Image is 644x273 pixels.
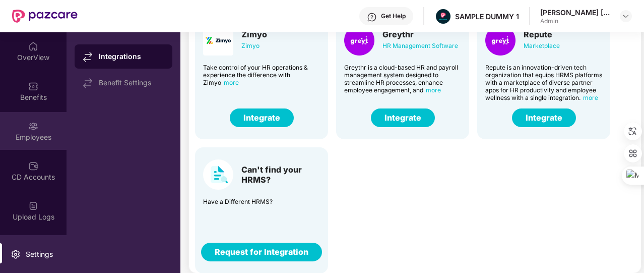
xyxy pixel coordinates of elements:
img: svg+xml;base64,PHN2ZyBpZD0iQ0RfQWNjb3VudHMiIGRhdGEtbmFtZT0iQ0QgQWNjb3VudHMiIHhtbG5zPSJodHRwOi8vd3... [28,161,38,171]
div: SAMPLE DUMMY 1 [455,12,519,21]
span: more [426,86,441,94]
button: Integrate [512,108,576,127]
img: New Pazcare Logo [12,10,78,23]
div: Greythr [382,29,458,39]
div: HR Management Software [382,40,458,51]
img: Card Logo [485,25,516,56]
button: Integrate [371,108,435,127]
img: Card Logo [203,25,233,56]
img: Pazcare_Alternative_logo-01-01.png [436,9,450,24]
img: Card Logo [203,159,233,190]
div: Get Help [381,12,406,20]
span: more [583,94,598,101]
div: Have a Different HRMS? [203,198,320,205]
img: svg+xml;base64,PHN2ZyBpZD0iSGVscC0zMngzMiIgeG1sbnM9Imh0dHA6Ly93d3cudzMub3JnLzIwMDAvc3ZnIiB3aWR0aD... [367,12,377,22]
img: svg+xml;base64,PHN2ZyBpZD0iU2V0dGluZy0yMHgyMCIgeG1sbnM9Imh0dHA6Ly93d3cudzMub3JnLzIwMDAvc3ZnIiB3aW... [11,249,21,259]
div: Benefit Settings [99,79,164,87]
div: Take control of your HR operations & experience the difference with Zimyo [203,64,320,86]
img: svg+xml;base64,PHN2ZyB4bWxucz0iaHR0cDovL3d3dy53My5vcmcvMjAwMC9zdmciIHdpZHRoPSIxNy44MzIiIGhlaWdodD... [83,78,93,88]
div: Can't find your HRMS? [241,165,320,185]
div: Repute [524,29,560,39]
button: Request for Integration [201,243,322,261]
div: Zimyo [241,40,267,51]
div: Integrations [99,51,164,62]
div: Marketplace [524,40,560,51]
img: svg+xml;base64,PHN2ZyBpZD0iQmVuZWZpdHMiIHhtbG5zPSJodHRwOi8vd3d3LnczLm9yZy8yMDAwL3N2ZyIgd2lkdGg9Ij... [28,81,38,91]
button: Integrate [230,108,294,127]
div: Repute is an innovation-driven tech organization that equips HRMS platforms with a marketplace of... [485,64,602,101]
span: more [224,79,239,86]
img: svg+xml;base64,PHN2ZyBpZD0iSG9tZSIgeG1sbnM9Imh0dHA6Ly93d3cudzMub3JnLzIwMDAvc3ZnIiB3aWR0aD0iMjAiIG... [28,41,38,51]
img: svg+xml;base64,PHN2ZyBpZD0iRW1wbG95ZWVzIiB4bWxucz0iaHR0cDovL3d3dy53My5vcmcvMjAwMC9zdmciIHdpZHRoPS... [28,121,38,131]
img: Card Logo [344,25,374,56]
div: Admin [540,17,611,25]
div: Settings [23,249,56,259]
div: Greythr is a cloud-based HR and payroll management system designed to streamline HR processes, en... [344,64,461,94]
img: svg+xml;base64,PHN2ZyBpZD0iRHJvcGRvd24tMzJ4MzIiIHhtbG5zPSJodHRwOi8vd3d3LnczLm9yZy8yMDAwL3N2ZyIgd2... [622,12,630,20]
div: [PERSON_NAME] [PERSON_NAME] [540,8,611,17]
img: svg+xml;base64,PHN2ZyBpZD0iVXBsb2FkX0xvZ3MiIGRhdGEtbmFtZT0iVXBsb2FkIExvZ3MiIHhtbG5zPSJodHRwOi8vd3... [28,201,38,211]
img: svg+xml;base64,PHN2ZyB4bWxucz0iaHR0cDovL3d3dy53My5vcmcvMjAwMC9zdmciIHdpZHRoPSIxNy44MzIiIGhlaWdodD... [83,52,93,62]
div: Zimyo [241,29,267,39]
